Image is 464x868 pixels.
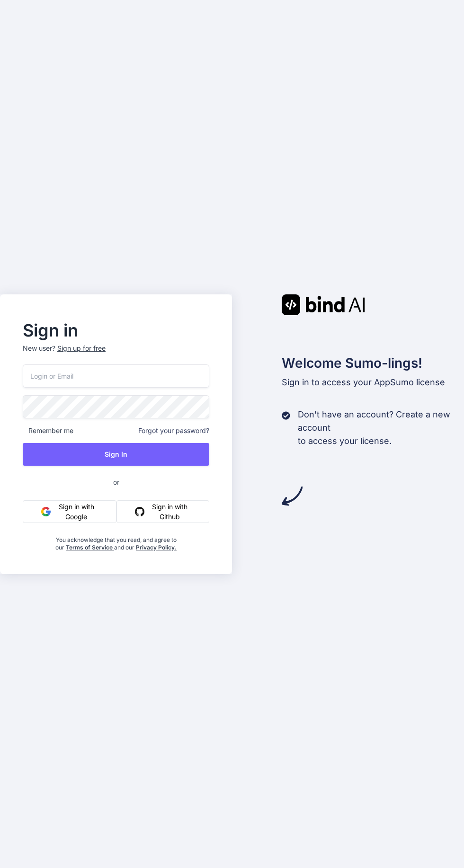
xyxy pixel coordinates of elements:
div: Sign up for free [57,344,106,353]
div: You acknowledge that you read, and agree to our and our [54,531,178,551]
button: Sign In [23,443,209,466]
button: Sign in with Google [23,500,116,523]
input: Login or Email [23,364,209,388]
p: Sign in to access your AppSumo license [282,376,464,389]
a: Terms of Service [66,544,114,551]
h2: Welcome Sumo-lings! [282,353,464,373]
img: arrow [282,486,303,506]
h2: Sign in [23,323,209,338]
a: Privacy Policy. [136,544,177,551]
button: Sign in with Github [116,500,209,523]
p: New user? [23,344,209,364]
p: Don't have an account? Create a new account to access your license. [298,408,464,448]
span: Forgot your password? [138,426,209,435]
span: Remember me [23,426,73,435]
img: Bind AI logo [282,294,365,315]
img: github [135,507,144,516]
span: or [75,470,157,494]
img: google [41,507,51,516]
